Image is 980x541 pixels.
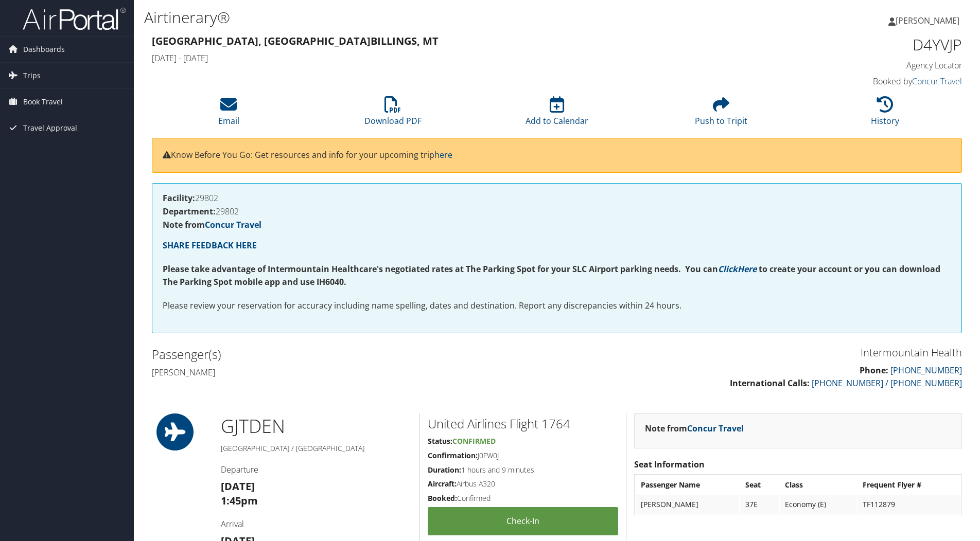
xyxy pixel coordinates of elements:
[428,493,618,503] h5: Confirmed
[218,102,239,127] a: Email
[23,63,41,88] span: Trips
[860,365,888,376] strong: Phone:
[428,493,457,503] strong: Booked:
[740,476,779,494] th: Seat
[740,495,779,514] td: 37E
[221,443,412,454] h5: [GEOGRAPHIC_DATA] / [GEOGRAPHIC_DATA]
[857,476,960,494] th: Frequent Flyer #
[221,479,255,493] strong: [DATE]
[163,192,195,204] strong: Facility:
[434,149,452,160] a: here
[695,102,747,127] a: Push to Tripit
[857,495,960,514] td: TF112879
[428,479,618,489] h5: Airbus A320
[163,206,216,217] strong: Department:
[636,495,739,514] td: [PERSON_NAME]
[23,89,63,115] span: Book Travel
[144,7,694,28] h1: Airtinerary®
[912,76,962,87] a: Concur Travel
[163,194,951,202] h4: 29802
[221,518,412,530] h4: Arrival
[221,464,412,475] h4: Departure
[221,494,258,508] strong: 1:45pm
[636,476,739,494] th: Passenger Name
[890,365,962,376] a: [PHONE_NUMBER]
[780,476,856,494] th: Class
[205,219,261,230] a: Concur Travel
[771,76,962,87] h4: Booked by
[730,377,810,389] strong: International Calls:
[452,436,496,446] span: Confirmed
[428,507,618,535] a: Check-in
[718,263,738,275] a: Click
[23,115,77,141] span: Travel Approval
[771,34,962,56] h1: D4YVJP
[163,149,951,162] p: Know Before You Go: Get resources and info for your upcoming trip
[163,207,951,215] h4: 29802
[687,423,744,434] a: Concur Travel
[152,367,549,378] h4: [PERSON_NAME]
[152,346,549,363] h2: Passenger(s)
[428,450,618,461] h5: J0FW0J
[428,465,461,475] strong: Duration:
[23,7,126,31] img: airportal-logo.png
[23,37,65,62] span: Dashboards
[163,240,257,251] a: SHARE FEEDBACK HERE
[428,450,478,460] strong: Confirmation:
[780,495,856,514] td: Economy (E)
[163,219,261,230] strong: Note from
[163,263,718,275] strong: Please take advantage of Intermountain Healthcare's negotiated rates at The Parking Spot for your...
[888,5,970,36] a: [PERSON_NAME]
[896,15,959,26] span: [PERSON_NAME]
[771,60,962,71] h4: Agency Locator
[428,436,452,446] strong: Status:
[645,423,744,434] strong: Note from
[152,52,756,64] h4: [DATE] - [DATE]
[428,465,618,475] h5: 1 hours and 9 minutes
[634,459,705,470] strong: Seat Information
[364,102,422,127] a: Download PDF
[428,479,457,489] strong: Aircraft:
[871,102,899,127] a: History
[738,263,757,275] a: Here
[428,415,618,432] h2: United Airlines Flight 1764
[565,346,962,360] h3: Intermountain Health
[812,377,962,389] a: [PHONE_NUMBER] / [PHONE_NUMBER]
[221,413,412,439] h1: GJT DEN
[526,102,588,127] a: Add to Calendar
[152,34,439,48] strong: [GEOGRAPHIC_DATA], [GEOGRAPHIC_DATA] Billings, MT
[163,299,951,313] p: Please review your reservation for accuracy including name spelling, dates and destination. Repor...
